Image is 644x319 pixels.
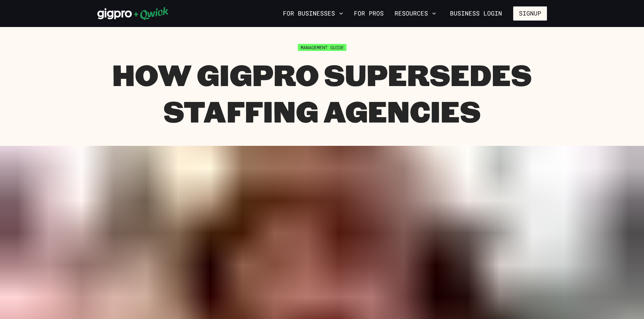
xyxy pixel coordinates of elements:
button: Signup [513,6,547,21]
a: Business Login [444,6,508,21]
h1: How Gigpro Supersedes Staffing Agencies [97,56,547,129]
span: Management Guide [298,44,347,51]
button: For Businesses [280,8,346,19]
a: For Pros [351,8,386,19]
button: Resources [392,8,439,19]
